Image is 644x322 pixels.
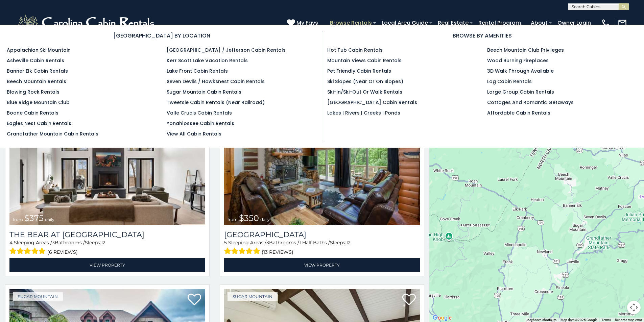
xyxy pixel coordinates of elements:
[52,240,55,246] span: 3
[327,31,638,40] h3: BROWSE BY AMENITIES
[224,94,420,225] a: Grouse Moor Lodge from $350 daily
[554,17,594,29] a: Owner Login
[167,130,221,137] a: View All Cabin Rentals
[7,109,58,116] a: Boone Cabin Rentals
[224,258,420,272] a: View Property
[262,248,293,256] span: (13 reviews)
[7,130,98,137] a: Grandfather Mountain Cabin Rentals
[9,94,205,225] a: The Bear At Sugar Mountain from $375 daily
[487,47,564,53] a: Beech Mountain Club Privileges
[9,239,205,256] div: Sleeping Areas / Bathrooms / Sleeps:
[487,78,532,85] a: Log Cabin Rentals
[402,293,416,307] a: Add to favorites
[601,18,611,28] img: phone-regular-white.png
[327,68,391,74] a: Pet Friendly Cabin Rentals
[327,57,402,64] a: Mountain Views Cabin Rentals
[224,230,420,239] a: [GEOGRAPHIC_DATA]
[487,109,550,116] a: Affordable Cabin Rentals
[167,78,265,85] a: Seven Devils / Hawksnest Cabin Rentals
[13,292,63,301] a: Sugar Mountain
[7,68,68,74] a: Banner Elk Cabin Rentals
[487,68,554,74] a: 3D Walk Through Available
[7,31,317,40] h3: [GEOGRAPHIC_DATA] BY LOCATION
[17,13,157,33] img: White-1-2.png
[266,240,269,246] span: 3
[527,17,551,29] a: About
[378,17,431,29] a: Local Area Guide
[9,240,13,246] span: 4
[601,318,611,322] a: Terms
[434,17,472,29] a: Real Estate
[167,57,248,64] a: Kerr Scott Lake Vacation Rentals
[475,17,524,29] a: Rental Program
[327,17,375,29] a: Browse Rentals
[7,78,66,85] a: Beech Mountain Rentals
[9,230,205,239] a: The Bear At [GEOGRAPHIC_DATA]
[167,89,241,95] a: Sugar Mountain Cabin Rentals
[9,258,205,272] a: View Property
[167,120,234,127] a: Yonahlossee Cabin Rentals
[167,99,265,106] a: Tweetsie Cabin Rentals (Near Railroad)
[296,19,318,27] span: My Favs
[224,240,227,246] span: 5
[560,318,597,322] span: Map data ©2025 Google
[228,292,278,301] a: Sugar Mountain
[260,217,270,222] span: daily
[9,94,205,225] img: The Bear At Sugar Mountain
[627,301,641,314] button: Map camera controls
[299,240,330,246] span: 1 Half Baths /
[45,217,54,222] span: daily
[327,47,383,53] a: Hot Tub Cabin Rentals
[24,213,44,223] span: $375
[287,19,320,27] a: My Favs
[228,217,238,222] span: from
[7,99,70,106] a: Blue Ridge Mountain Club
[47,248,78,256] span: (6 reviews)
[224,230,420,239] h3: Grouse Moor Lodge
[7,47,71,53] a: Appalachian Ski Mountain
[13,217,23,222] span: from
[224,94,420,225] img: Grouse Moor Lodge
[618,18,627,28] img: mail-regular-white.png
[167,109,232,116] a: Valle Crucis Cabin Rentals
[7,120,71,127] a: Eagles Nest Cabin Rentals
[7,57,64,64] a: Asheville Cabin Rentals
[487,99,574,106] a: Cottages and Romantic Getaways
[615,318,642,322] a: Report a map error
[327,78,403,85] a: Ski Slopes (Near or On Slopes)
[327,109,400,116] a: Lakes | Rivers | Creeks | Ponds
[167,68,228,74] a: Lake Front Cabin Rentals
[188,293,201,307] a: Add to favorites
[167,47,286,53] a: [GEOGRAPHIC_DATA] / Jefferson Cabin Rentals
[224,239,420,256] div: Sleeping Areas / Bathrooms / Sleeps:
[239,213,259,223] span: $350
[346,240,351,246] span: 12
[487,57,549,64] a: Wood Burning Fireplaces
[487,89,554,95] a: Large Group Cabin Rentals
[327,89,402,95] a: Ski-in/Ski-Out or Walk Rentals
[7,89,59,95] a: Blowing Rock Rentals
[9,230,205,239] h3: The Bear At Sugar Mountain
[101,240,105,246] span: 12
[327,99,417,106] a: [GEOGRAPHIC_DATA] Cabin Rentals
